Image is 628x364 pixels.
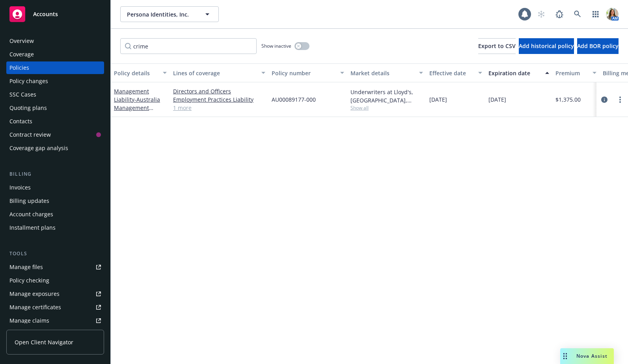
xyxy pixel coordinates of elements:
a: Invoices [6,181,104,194]
button: Persona Identities, Inc. [120,6,219,22]
a: Switch app [588,6,604,22]
a: Quoting plans [6,102,104,114]
a: Contract review [6,128,104,141]
button: Policy details [111,63,170,82]
div: Expiration date [488,69,540,77]
span: Accounts [33,11,58,17]
button: Expiration date [485,63,552,82]
div: Coverage gap analysis [9,142,68,154]
a: Policy checking [6,274,104,287]
span: Add BOR policy [577,42,619,50]
a: Account charges [6,208,104,221]
div: Billing [6,170,104,178]
button: Export to CSV [478,38,516,54]
a: SSC Cases [6,88,104,101]
button: Add BOR policy [577,38,619,54]
a: Directors and Officers [173,87,265,95]
a: more [615,95,625,104]
span: AU00089177-000 [272,95,316,104]
a: Employment Practices Liability [173,95,265,104]
a: Management Liability [114,87,160,120]
a: Search [570,6,585,22]
span: Nova Assist [576,353,608,359]
a: Policy changes [6,75,104,87]
a: Policies [6,61,104,74]
span: Persona Identities, Inc. [127,10,195,19]
div: Underwriters at Lloyd's, [GEOGRAPHIC_DATA], [PERSON_NAME] of [GEOGRAPHIC_DATA], HDL Insurance Bro... [350,88,423,104]
div: Policy details [114,69,158,77]
div: Manage files [9,261,43,273]
span: Open Client Navigator [15,338,73,346]
a: Manage claims [6,314,104,327]
span: Add historical policy [519,42,574,50]
input: Filter by keyword... [120,38,257,54]
div: Installment plans [9,221,56,234]
button: Effective date [426,63,485,82]
a: Accounts [6,3,104,25]
div: Overview [9,35,34,47]
a: Start snowing [533,6,549,22]
button: Nova Assist [560,348,614,364]
div: Market details [350,69,414,77]
div: Policy checking [9,274,49,287]
button: Policy number [268,63,347,82]
img: photo [606,8,619,20]
a: 1 more [173,104,265,112]
button: Add historical policy [519,38,574,54]
a: Report a Bug [552,6,567,22]
div: Policy number [272,69,335,77]
div: Manage certificates [9,301,61,314]
div: Manage exposures [9,288,60,300]
a: circleInformation [600,95,609,104]
div: Contacts [9,115,32,128]
div: Policies [9,61,29,74]
a: Contacts [6,115,104,128]
span: [DATE] [488,95,506,104]
div: Lines of coverage [173,69,257,77]
a: Coverage gap analysis [6,142,104,154]
div: Billing updates [9,195,49,207]
a: Billing updates [6,195,104,207]
div: SSC Cases [9,88,36,101]
a: Manage certificates [6,301,104,314]
span: Show all [350,104,423,111]
div: Premium [555,69,588,77]
div: Contract review [9,128,51,141]
span: Export to CSV [478,42,516,50]
div: Effective date [429,69,473,77]
button: Lines of coverage [170,63,268,82]
a: Manage files [6,261,104,273]
div: Quoting plans [9,102,47,114]
div: Coverage [9,48,34,61]
div: Policy changes [9,75,48,87]
span: - Australia Management Liability -LAP [114,96,160,120]
a: Installment plans [6,221,104,234]
button: Market details [347,63,426,82]
div: Tools [6,250,104,258]
span: [DATE] [429,95,447,104]
button: Premium [552,63,600,82]
a: Coverage [6,48,104,61]
a: Overview [6,35,104,47]
div: Drag to move [560,348,570,364]
div: Invoices [9,181,31,194]
span: $1,375.00 [555,95,581,104]
div: Manage claims [9,314,49,327]
div: Account charges [9,208,53,221]
a: Manage exposures [6,288,104,300]
span: Show inactive [261,43,291,49]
